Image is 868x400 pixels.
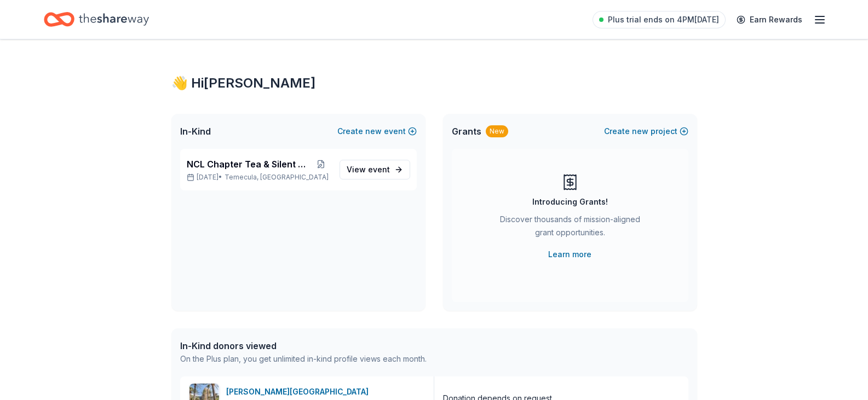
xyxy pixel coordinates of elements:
a: Earn Rewards [730,10,809,30]
span: View [347,163,390,176]
div: 👋 Hi [PERSON_NAME] [171,74,697,92]
div: Introducing Grants! [532,195,608,208]
span: In-Kind [180,125,211,138]
a: Home [44,7,149,32]
div: Discover thousands of mission-aligned grant opportunities. [496,213,645,244]
div: New [486,125,508,137]
button: Createnewproject [604,125,688,138]
div: In-Kind donors viewed [180,339,427,352]
span: Temecula, [GEOGRAPHIC_DATA] [225,173,329,182]
button: Createnewevent [337,125,417,138]
a: Learn more [548,248,591,261]
span: Grants [452,125,481,138]
p: [DATE] • [187,173,331,182]
span: Plus trial ends on 4PM[DATE] [608,13,719,26]
span: NCL Chapter Tea & Silent Auction [187,158,312,171]
div: [PERSON_NAME][GEOGRAPHIC_DATA] [226,385,373,398]
span: new [632,125,648,138]
div: On the Plus plan, you get unlimited in-kind profile views each month. [180,352,427,366]
span: new [365,125,382,138]
span: event [368,165,390,174]
a: View event [340,160,410,179]
a: Plus trial ends on 4PM[DATE] [593,11,726,28]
